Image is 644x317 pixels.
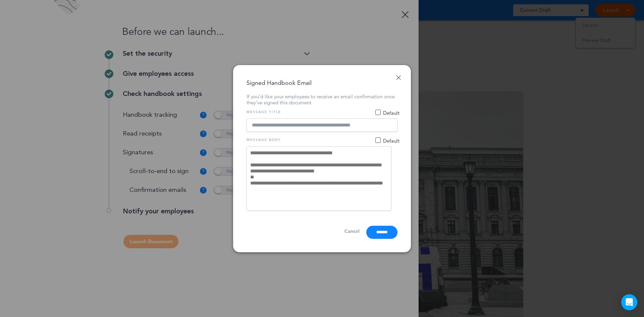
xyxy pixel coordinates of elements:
[247,110,290,114] span: MESSAGE TITLE
[247,78,320,87] div: Signed Handbook Email
[396,75,401,80] a: Done
[621,294,637,310] div: Open Intercom Messenger
[247,138,290,142] span: MESSAGE BODY
[247,94,397,106] div: If you’d like your employees to receive an email confirmation once they’ve signed this document.
[376,138,399,142] span: Default
[344,228,360,234] a: Cancel
[376,110,399,114] span: Default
